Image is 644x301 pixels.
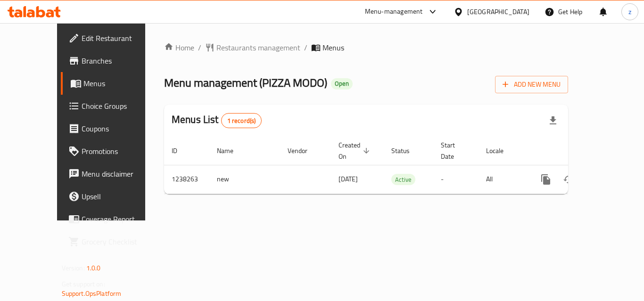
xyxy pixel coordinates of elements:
[467,7,529,17] div: [GEOGRAPHIC_DATA]
[82,33,157,44] span: Edit Restaurant
[172,145,190,156] span: ID
[62,287,122,300] a: Support.OpsPlatform
[486,145,516,156] span: Locale
[288,145,320,156] span: Vendor
[82,191,157,202] span: Upsell
[433,165,479,194] td: -
[391,174,415,185] span: Active
[82,55,157,66] span: Branches
[82,236,157,247] span: Grocery Checklist
[164,137,633,194] table: enhanced table
[164,42,194,53] a: Home
[339,173,358,185] span: [DATE]
[62,278,105,290] span: Get support on:
[479,165,527,194] td: All
[535,168,557,191] button: more
[365,6,423,17] div: Menu-management
[322,42,344,53] span: Menus
[557,168,580,191] button: Change Status
[61,163,165,185] a: Menu disclaimer
[542,109,564,132] div: Export file
[198,42,201,53] li: /
[304,42,307,53] li: /
[61,230,165,253] a: Grocery Checklist
[61,117,165,140] a: Coupons
[222,116,262,125] span: 1 record(s)
[83,78,157,89] span: Menus
[61,27,165,49] a: Edit Restaurant
[82,146,157,157] span: Promotions
[164,165,209,194] td: 1238263
[628,7,631,17] span: z
[391,174,415,185] div: Active
[503,79,561,90] span: Add New Menu
[441,139,467,162] span: Start Date
[164,42,568,53] nav: breadcrumb
[216,42,300,53] span: Restaurants management
[86,262,101,274] span: 1.0.0
[217,145,246,156] span: Name
[82,100,157,112] span: Choice Groups
[82,123,157,134] span: Coupons
[331,80,353,88] span: Open
[82,213,157,225] span: Coverage Report
[205,42,300,53] a: Restaurants management
[61,185,165,208] a: Upsell
[331,78,353,89] div: Open
[221,113,262,128] div: Total records count
[495,76,568,93] button: Add New Menu
[61,140,165,163] a: Promotions
[391,145,422,156] span: Status
[61,95,165,117] a: Choice Groups
[209,165,280,194] td: new
[164,72,327,93] span: Menu management ( PIZZA MODO )
[527,137,633,165] th: Actions
[61,49,165,72] a: Branches
[61,208,165,230] a: Coverage Report
[339,139,372,162] span: Created On
[61,72,165,95] a: Menus
[172,113,262,128] h2: Menus List
[82,168,157,179] span: Menu disclaimer
[62,262,85,274] span: Version:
